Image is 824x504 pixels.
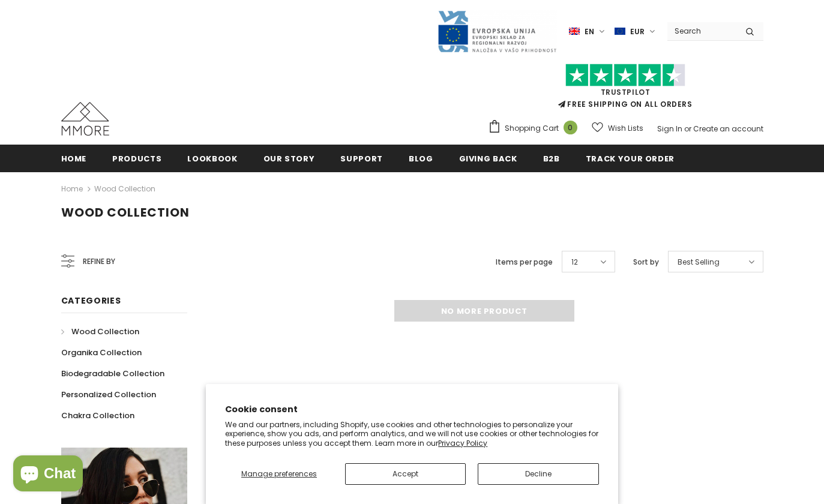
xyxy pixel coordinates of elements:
[241,469,317,479] span: Manage preferences
[565,64,685,87] img: Trust Pilot Stars
[345,463,466,485] button: Accept
[225,403,599,416] h2: Cookie consent
[586,153,675,164] span: Track your order
[83,255,115,268] span: Refine by
[61,342,142,363] a: Organika Collection
[61,102,109,136] img: MMORE Cases
[571,256,578,268] span: 12
[61,204,190,221] span: Wood Collection
[94,184,155,194] a: Wood Collection
[61,384,156,405] a: Personalized Collection
[543,145,560,172] a: B2B
[693,124,763,134] a: Create an account
[478,463,599,485] button: Decline
[61,389,156,400] span: Personalized Collection
[684,124,691,134] span: or
[585,26,594,38] span: en
[459,153,517,164] span: Giving back
[225,420,599,448] p: We and our partners, including Shopify, use cookies and other technologies to personalize your ex...
[187,153,237,164] span: Lookbook
[112,145,161,172] a: Products
[459,145,517,172] a: Giving back
[61,145,87,172] a: Home
[61,321,139,342] a: Wood Collection
[630,26,645,38] span: EUR
[488,119,583,137] a: Shopping Cart 0
[112,153,161,164] span: Products
[71,326,139,337] span: Wood Collection
[505,122,559,134] span: Shopping Cart
[61,410,134,421] span: Chakra Collection
[667,22,736,40] input: Search Site
[564,121,577,134] span: 0
[657,124,682,134] a: Sign In
[263,145,315,172] a: Our Story
[225,463,332,485] button: Manage preferences
[10,455,86,494] inbox-online-store-chat: Shopify online store chat
[592,118,643,139] a: Wish Lists
[608,122,643,134] span: Wish Lists
[586,145,675,172] a: Track your order
[61,182,83,196] a: Home
[569,26,580,37] img: i-lang-1.png
[543,153,560,164] span: B2B
[601,87,651,97] a: Trustpilot
[61,363,164,384] a: Biodegradable Collection
[437,10,557,53] img: Javni Razpis
[438,438,487,448] a: Privacy Policy
[437,26,557,36] a: Javni Razpis
[496,256,553,268] label: Items per page
[61,347,142,358] span: Organika Collection
[61,295,121,307] span: Categories
[263,153,315,164] span: Our Story
[340,145,383,172] a: support
[409,145,433,172] a: Blog
[633,256,659,268] label: Sort by
[61,368,164,379] span: Biodegradable Collection
[488,69,763,109] span: FREE SHIPPING ON ALL ORDERS
[340,153,383,164] span: support
[187,145,237,172] a: Lookbook
[678,256,720,268] span: Best Selling
[61,153,87,164] span: Home
[409,153,433,164] span: Blog
[61,405,134,426] a: Chakra Collection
